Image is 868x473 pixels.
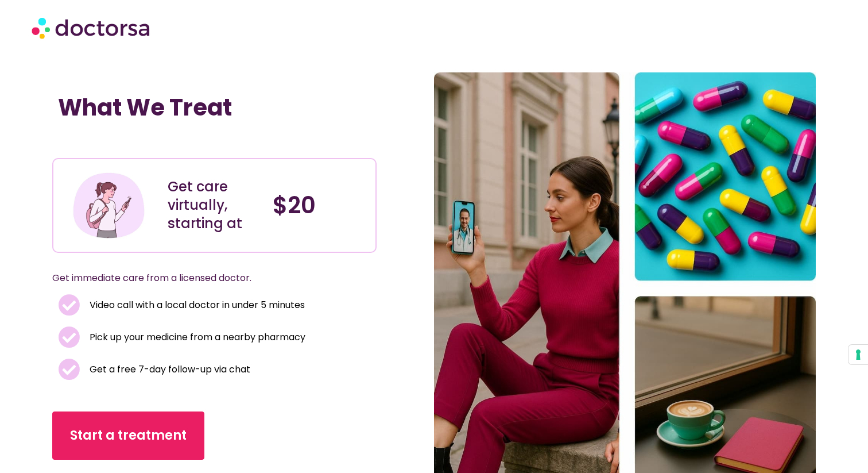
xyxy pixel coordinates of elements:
[58,94,371,121] h1: What We Treat
[52,270,350,286] p: Get immediate care from a licensed doctor.
[273,191,367,219] h4: $20
[52,412,204,460] a: Start a treatment
[71,168,146,243] img: Illustration depicting a young woman in a casual outfit, engaged with her smartphone. She has a p...
[87,297,305,313] span: Video call with a local doctor in under 5 minutes
[87,362,250,378] span: Get a free 7-day follow-up via chat
[168,178,262,233] div: Get care virtually, starting at
[848,345,868,364] button: Your consent preferences for tracking technologies
[70,426,187,445] span: Start a treatment
[58,133,230,147] iframe: Customer reviews powered by Trustpilot
[87,329,305,345] span: Pick up your medicine from a nearby pharmacy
